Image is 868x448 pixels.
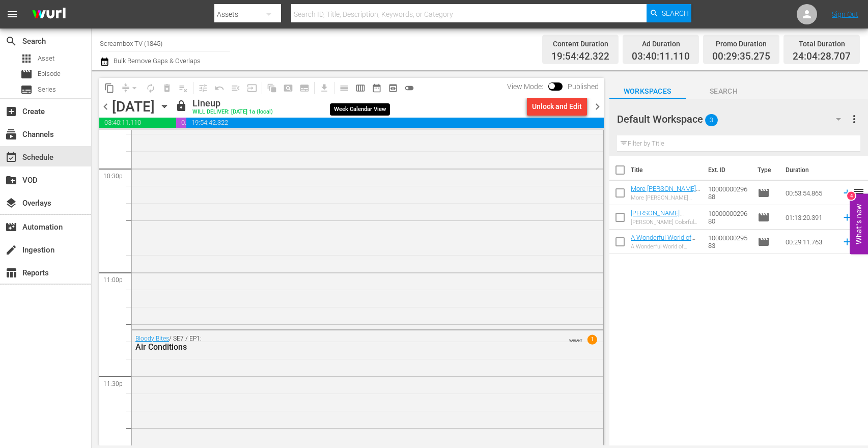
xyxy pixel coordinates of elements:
span: Search [686,85,762,98]
span: 19:54:42.322 [551,51,609,63]
span: Copy Lineup [101,80,118,96]
span: Search [662,4,689,22]
div: Unlock and Edit [532,97,582,116]
span: toggle_off [404,83,414,93]
span: more_vert [848,113,860,125]
a: Sign Out [832,10,858,18]
button: Open Feedback Widget [850,194,868,255]
span: Workspaces [609,85,686,98]
span: View Mode: [502,82,548,91]
div: Ad Duration [632,37,690,51]
a: More [PERSON_NAME] Songs [631,185,700,200]
button: Unlock and Edit [527,97,587,116]
svg: Add to Schedule [842,187,853,199]
span: Search [5,35,17,47]
span: chevron_right [591,100,604,113]
button: Search [647,4,691,22]
th: Type [751,156,779,184]
img: ans4CAIJ8jUAAAAAAAAAAAAAAAAAAAAAAAAgQb4GAAAAAAAAAAAAAAAAAAAAAAAAJMjXAAAAAAAAAAAAAAAAAAAAAAAAgAT5G... [24,3,73,26]
div: Content Duration [551,37,609,51]
td: 1000000029583 [704,230,753,254]
span: Refresh All Search Blocks [260,78,280,98]
th: Duration [779,156,841,184]
span: 24 hours Lineup View is OFF [401,80,417,96]
span: 00:29:35.275 [176,118,186,128]
div: Lineup [192,98,273,109]
span: 24:04:28.707 [793,51,851,63]
span: Loop Content [143,80,159,96]
span: lock [175,100,187,112]
div: Air Conditions [135,342,545,352]
a: [PERSON_NAME] Colorful World [631,209,684,225]
td: 01:13:20.391 [781,205,837,230]
span: Update Metadata from Key Asset [244,80,260,96]
a: Bloody Bites [135,335,169,342]
div: Default Workspace [617,105,851,133]
th: Ext. ID [702,156,751,184]
span: Schedule [5,151,17,163]
span: Download as CSV [313,78,332,98]
span: Channels [5,128,17,141]
span: Remove Gaps & Overlaps [118,80,143,96]
span: reorder [853,186,865,199]
span: 1 [587,334,597,344]
span: Reports [5,267,17,279]
span: VOD [5,174,17,186]
span: preview_outlined [388,83,398,93]
div: More [PERSON_NAME] Songs [631,194,700,201]
span: Episode [758,211,770,223]
span: Automation [5,221,17,233]
span: Episode [38,69,61,79]
span: VARIANT [569,334,582,342]
span: calendar_view_week_outlined [355,83,366,93]
span: Day Calendar View [332,78,352,98]
span: Episode [758,187,770,199]
div: Total Duration [793,37,851,51]
span: Asset [38,53,54,64]
td: 00:53:54.865 [781,181,837,205]
span: Revert to Primary Episode [211,80,228,96]
div: [PERSON_NAME] Colorful World [631,219,700,226]
span: 3 [705,109,718,131]
span: Ingestion [5,244,17,256]
span: Select an event to delete [159,80,175,96]
div: 4 [847,192,855,200]
span: Create Search Block [280,80,296,96]
svg: Add to Schedule [842,212,853,223]
div: / SE7 / EP1: [135,335,545,352]
span: Episode [20,68,33,80]
div: WILL DELIVER: [DATE] 1a (local) [192,109,273,116]
span: Published [563,82,604,91]
td: 1000000029680 [704,205,753,230]
span: Create [5,105,17,118]
span: date_range_outlined [372,83,382,93]
span: chevron_left [99,100,112,113]
span: Create Series Block [296,80,313,96]
span: Bulk Remove Gaps & Overlaps [112,57,201,65]
span: Toggle to switch from Published to Draft view. [548,82,555,90]
a: A Wonderful World of Colors and Shapes [631,234,695,249]
span: View Backup [385,80,401,96]
span: Asset [20,52,33,65]
span: Series [38,85,56,95]
span: 03:40:11.110 [99,118,176,128]
div: Promo Duration [712,37,770,51]
td: 00:29:11.763 [781,230,837,254]
span: 03:40:11.110 [632,51,690,63]
td: 1000000029688 [704,181,753,205]
span: 19:54:42.322 [186,118,603,128]
div: [DATE] [112,98,155,115]
span: menu [6,8,18,20]
span: Series [20,83,33,96]
div: A Wonderful World of Colors and Shapes [631,243,700,250]
span: Episode [758,236,770,248]
span: Overlays [5,197,17,209]
span: Clear Lineup [175,80,191,96]
svg: Add to Schedule [842,236,853,247]
span: Month Calendar View [369,80,385,96]
th: Title [631,156,703,184]
span: 00:29:35.275 [712,51,770,63]
span: content_copy [104,83,115,93]
button: more_vert [848,107,860,131]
